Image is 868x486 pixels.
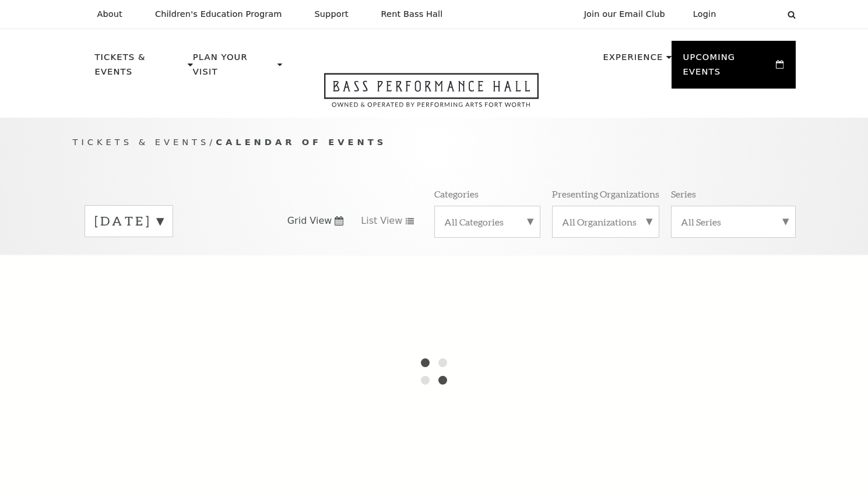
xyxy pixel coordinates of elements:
[735,9,776,20] select: Select:
[683,50,774,86] p: Upcoming Events
[444,216,530,228] label: All Categories
[95,50,185,86] p: Tickets & Events
[603,50,663,71] p: Experience
[94,212,163,230] label: [DATE]
[562,216,649,228] label: All Organizations
[361,214,402,227] span: List View
[434,188,479,200] p: Categories
[287,214,332,227] span: Grid View
[552,188,659,200] p: Presenting Organizations
[73,137,210,147] span: Tickets & Events
[97,9,122,19] p: About
[216,137,386,147] span: Calendar of Events
[681,216,786,228] label: All Series
[155,9,282,19] p: Children's Education Program
[73,135,796,150] p: /
[315,9,349,19] p: Support
[381,9,443,19] p: Rent Bass Hall
[193,50,275,86] p: Plan Your Visit
[671,188,696,200] p: Series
